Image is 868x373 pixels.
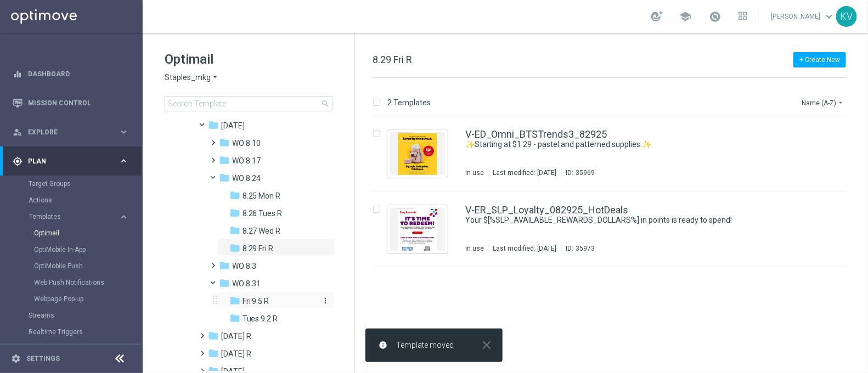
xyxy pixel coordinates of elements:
div: Plan [13,156,119,166]
a: Webpage Pop-up [34,295,114,303]
div: ID: [561,244,595,253]
span: WO 8.24 [232,173,261,183]
span: search [321,99,330,108]
i: settings [11,354,21,364]
i: info [379,341,387,349]
a: Your $[%SLP_AVAILABLE_REWARDS_DOLLARS%] in points is ready to spend! [465,215,774,225]
div: 35969 [576,168,595,177]
i: keyboard_arrow_right [119,156,129,166]
i: folder [229,225,240,236]
a: V-ED_Omni_BTSTrends3_82925 [465,129,607,139]
div: Your $[%SLP_AVAILABLE_REWARDS_DOLLARS%] in points is ready to spend! [465,215,799,225]
div: Explore [13,127,119,137]
button: more_vert [319,296,330,306]
i: folder [208,120,219,131]
i: close [480,338,494,352]
span: school [679,10,691,22]
span: WO 8.3 [232,261,256,271]
i: keyboard_arrow_right [119,127,129,137]
button: gps_fixed Plan keyboard_arrow_right [12,157,129,166]
div: ✨Starting at $1.29 - pastel and patterned supplies.✨ [465,139,799,150]
i: folder [229,313,240,324]
i: keyboard_arrow_right [119,212,129,222]
i: folder [219,260,230,271]
span: 8.29 Fri R [373,54,412,65]
i: more_vert [321,296,330,305]
div: Webpage Pop-up [34,291,142,307]
div: Mission Control [13,88,129,117]
span: Fri 9.5 R [243,296,269,306]
div: Press SPACE to select this row. [362,116,866,191]
span: 8.25 Mon R [243,191,281,201]
input: Search Template [165,96,332,111]
div: Optimail [34,225,142,241]
span: Jan 25 R [221,349,251,359]
span: 8.26 Tues R [243,208,283,218]
span: Staples_mkg [165,72,211,83]
div: ID: [561,168,595,177]
a: OptiMobile Push [34,262,114,270]
button: person_search Explore keyboard_arrow_right [12,128,129,137]
div: 35973 [576,244,595,253]
div: Streams [29,307,142,324]
div: Dashboard [13,59,129,88]
i: folder [229,190,240,201]
button: Mission Control [12,99,129,108]
button: Name (A-Z)arrow_drop_down [801,96,846,109]
i: folder [208,330,219,341]
span: 8.29 Fri R [243,244,274,253]
i: folder [229,295,240,306]
div: Last modified: [DATE] [489,244,561,253]
span: WO 8.31 [232,279,261,289]
img: 35973.jpeg [390,208,445,251]
div: Target Groups [29,176,142,192]
a: Dashboard [28,59,129,88]
a: Realtime Triggers [29,327,114,336]
span: Plan [28,158,119,165]
button: Templates keyboard_arrow_right [29,212,129,221]
div: In use [465,244,484,253]
div: Actions [29,192,142,208]
a: Optimail [34,229,114,238]
div: Last modified: [DATE] [489,168,561,177]
i: folder [229,242,240,253]
i: person_search [13,127,22,137]
span: Explore [28,129,119,135]
div: KV [836,6,857,27]
i: arrow_drop_down [211,72,219,83]
a: Settings [26,355,60,362]
i: folder [208,348,219,359]
a: Target Groups [29,179,114,188]
div: OptiMobile Push [34,258,142,274]
span: 8.27 Wed R [243,226,281,236]
i: folder [229,207,240,218]
a: OptiMobile In-App [34,245,114,254]
span: Template moved [396,341,454,350]
i: equalizer [13,69,22,79]
a: Web Push Notifications [34,278,114,287]
i: folder [219,172,230,183]
div: Press SPACE to select this row. [362,191,866,267]
button: equalizer Dashboard [12,70,129,78]
i: folder [219,278,230,289]
div: Templates [29,213,119,220]
div: In use [465,168,484,177]
span: August 25 [221,121,245,131]
i: arrow_drop_down [836,98,845,107]
span: Templates [29,213,108,220]
div: Web Push Notifications [34,274,142,291]
a: Actions [29,196,114,205]
h1: Optimail [165,50,332,68]
span: keyboard_arrow_down [823,10,835,22]
span: WO 8.10 [232,138,261,148]
i: folder [219,137,230,148]
div: OptiMobile In-App [34,241,142,258]
i: gps_fixed [13,156,22,166]
button: Staples_mkg arrow_drop_down [165,72,219,83]
span: Feb 25 R [221,331,251,341]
